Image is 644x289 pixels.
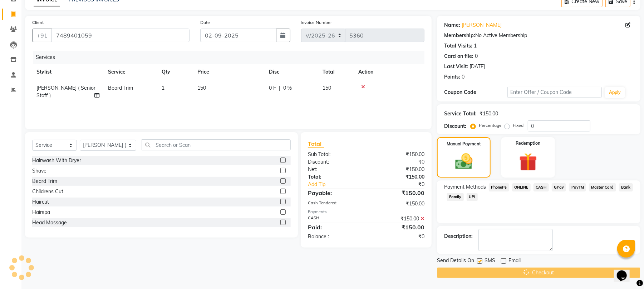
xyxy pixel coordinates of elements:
input: Enter Offer / Coupon Code [507,87,602,98]
div: Childrens Cut [32,188,63,195]
div: Services [33,51,430,64]
div: [DATE] [470,63,485,70]
input: Search or Scan [142,139,291,150]
span: Family [447,193,464,201]
span: [PERSON_NAME] ( Senior Staff ) [36,85,95,99]
div: Total Visits: [444,42,472,50]
span: | [279,84,280,92]
label: Fixed [513,122,523,129]
th: Total [318,64,354,80]
label: Date [200,19,210,26]
div: Head Massage [32,219,67,226]
div: ₹150.00 [366,223,430,231]
div: Name: [444,21,460,29]
span: Bank [619,183,633,191]
span: PayTM [569,183,586,191]
div: Cash Tendered: [303,200,366,208]
div: 1 [474,42,477,50]
div: Shave [32,167,46,175]
div: ₹0 [366,233,430,240]
div: Hairwash With Dryer [32,157,81,164]
div: ₹150.00 [366,166,430,173]
div: Total: [303,173,366,181]
span: PhonePe [489,183,509,191]
div: Last Visit: [444,63,468,70]
label: Redemption [516,140,540,146]
iframe: chat widget [614,260,637,282]
th: Qty [157,64,193,80]
div: Payments [308,209,424,215]
button: +91 [32,29,52,42]
div: Coupon Code [444,89,507,96]
div: Paid: [303,223,366,231]
div: Beard Trim [32,178,57,185]
span: ONLINE [512,183,531,191]
div: Discount: [444,123,466,130]
div: Discount: [303,158,366,166]
th: Disc [265,64,318,80]
div: ₹150.00 [366,215,430,223]
span: CASH [534,183,549,191]
button: Apply [605,87,625,98]
img: _gift.svg [513,151,543,173]
div: Payable: [303,189,366,197]
a: [PERSON_NAME] [462,21,502,29]
div: Card on file: [444,53,473,60]
div: Sub Total: [303,151,366,158]
label: Client [32,19,44,26]
span: Master Card [589,183,616,191]
th: Stylist [32,64,104,80]
div: Points: [444,73,460,81]
span: Send Details On [437,257,474,266]
div: Membership: [444,32,475,39]
span: Email [508,257,521,266]
div: Hairspa [32,209,50,216]
div: ₹150.00 [366,151,430,158]
span: 1 [162,85,164,91]
input: Search by Name/Mobile/Email/Code [51,29,190,42]
div: Haircut [32,198,49,206]
a: Add Tip [303,181,377,188]
label: Percentage [479,122,502,129]
label: Manual Payment [447,141,481,147]
div: Net: [303,166,366,173]
img: _cash.svg [450,151,478,171]
label: Invoice Number [301,19,332,26]
div: ₹150.00 [366,189,430,197]
span: 0 % [283,84,292,92]
div: ₹150.00 [366,200,430,208]
div: Description: [444,233,473,240]
span: 0 F [269,84,276,92]
th: Price [193,64,265,80]
span: SMS [485,257,495,266]
span: 150 [323,85,331,91]
div: Balance : [303,233,366,240]
div: Service Total: [444,110,477,118]
div: CASH [303,215,366,223]
span: 150 [197,85,206,91]
span: Total [308,140,324,148]
div: ₹0 [377,181,430,188]
span: GPay [552,183,566,191]
span: Payment Methods [444,183,486,191]
span: Beard Trim [108,85,133,91]
div: ₹150.00 [480,110,498,118]
th: Action [354,64,424,80]
div: 0 [462,73,464,81]
div: ₹0 [366,158,430,166]
div: 0 [475,53,478,60]
th: Service [104,64,157,80]
div: ₹150.00 [366,173,430,181]
span: UPI [467,193,478,201]
div: No Active Membership [444,32,633,39]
